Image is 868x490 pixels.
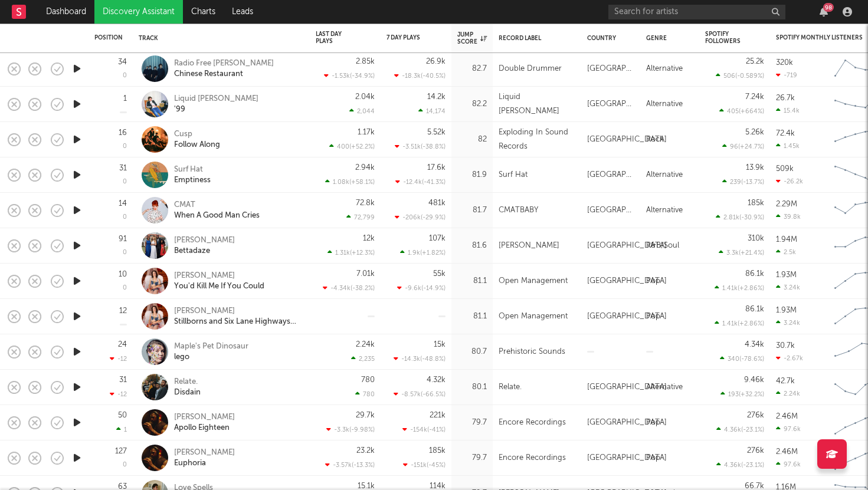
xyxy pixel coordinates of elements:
[720,355,764,363] div: 340 ( -78.6 % )
[174,387,201,398] div: Disdain
[719,249,764,256] div: 3.3k ( +21.4 % )
[395,178,446,186] div: -12.4k ( -41.3 % )
[174,423,235,433] div: Apollo Eighteen
[418,107,446,115] div: 14,174
[745,341,764,348] div: 4.34k
[722,143,764,150] div: 96 ( +24.7 % )
[426,58,446,65] div: 26.9k
[776,142,800,150] div: 1.45k
[346,213,375,221] div: 72,799
[499,274,568,288] div: Open Management
[499,310,568,324] div: Open Management
[119,307,127,315] div: 12
[499,168,528,182] div: Surf Hat
[430,412,446,419] div: 221k
[744,376,764,384] div: 9.46k
[746,164,764,172] div: 13.9k
[587,133,667,147] div: [GEOGRAPHIC_DATA]
[587,203,634,218] div: [GEOGRAPHIC_DATA]
[457,62,487,76] div: 82.7
[123,179,127,185] div: 0
[715,320,764,327] div: 1.41k ( +2.86 % )
[499,62,562,76] div: Double Drummer
[776,425,801,433] div: 97.6k
[587,168,634,182] div: [GEOGRAPHIC_DATA]
[587,239,667,253] div: [GEOGRAPHIC_DATA]
[646,380,683,394] div: Alternative
[174,200,260,211] div: CMAT
[356,412,375,419] div: 29.7k
[174,458,235,469] div: Euphoria
[499,90,575,119] div: Liquid [PERSON_NAME]
[457,133,487,147] div: 82
[499,451,566,465] div: Encore Recordings
[747,412,764,419] div: 276k
[118,58,127,66] div: 34
[776,34,864,41] div: Spotify Monthly Listeners
[776,107,800,114] div: 15.4k
[174,352,248,363] div: lego
[402,426,446,433] div: -154k ( -41 % )
[356,447,375,455] div: 23.2k
[776,271,797,279] div: 1.93M
[747,447,764,455] div: 276k
[646,35,687,42] div: Genre
[776,177,803,185] div: -26.2k
[715,284,764,292] div: 1.41k ( +2.86 % )
[395,213,446,221] div: -206k ( -29.9 % )
[323,284,375,292] div: -4.34k ( -38.2 % )
[457,274,487,288] div: 81.1
[397,284,446,292] div: -9.6k ( -14.9 % )
[355,390,375,398] div: 780
[123,214,127,221] div: 0
[457,380,487,394] div: 80.1
[499,380,522,394] div: Relate.
[429,447,446,455] div: 185k
[776,342,795,350] div: 30.7k
[499,203,538,218] div: CMATBABY
[174,246,235,256] div: Bettadaze
[123,143,127,150] div: 0
[457,97,487,111] div: 82.2
[358,482,375,490] div: 15.1k
[776,319,800,327] div: 3.24k
[457,416,487,430] div: 79.7
[174,175,211,186] div: Emptiness
[746,58,764,65] div: 25.2k
[427,164,446,172] div: 17.6k
[174,235,235,246] div: [PERSON_NAME]
[119,200,127,208] div: 14
[457,345,487,359] div: 80.7
[457,31,487,45] div: Jump Score
[499,35,569,42] div: Record Label
[745,93,764,101] div: 7.24k
[110,390,127,398] div: -12
[776,59,793,67] div: 320k
[427,93,446,101] div: 14.2k
[705,31,746,45] div: Spotify Followers
[776,236,797,244] div: 1.94M
[386,34,428,41] div: 7 Day Plays
[587,274,667,288] div: [GEOGRAPHIC_DATA]
[457,239,487,253] div: 81.6
[174,412,235,433] a: [PERSON_NAME]Apollo Eighteen
[587,451,667,465] div: [GEOGRAPHIC_DATA]
[119,165,127,172] div: 31
[174,341,248,352] div: Maple's Pet Dinosaur
[174,69,274,80] div: Chinese Restaurant
[587,97,634,111] div: [GEOGRAPHIC_DATA]
[646,310,660,324] div: Pop
[400,249,446,256] div: 1.9k ( +1.82 % )
[329,143,375,150] div: 400 ( +52.2 % )
[174,211,260,221] div: When A Good Man Cries
[587,310,667,324] div: [GEOGRAPHIC_DATA]
[823,3,834,12] div: 98
[776,248,796,256] div: 2.5k
[776,130,795,137] div: 72.4k
[776,413,798,420] div: 2.46M
[646,97,683,111] div: Alternative
[174,306,301,327] a: [PERSON_NAME]Stillborns and Six Lane Highways (With [PERSON_NAME])
[174,104,258,115] div: '99
[119,271,127,278] div: 10
[174,412,235,423] div: [PERSON_NAME]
